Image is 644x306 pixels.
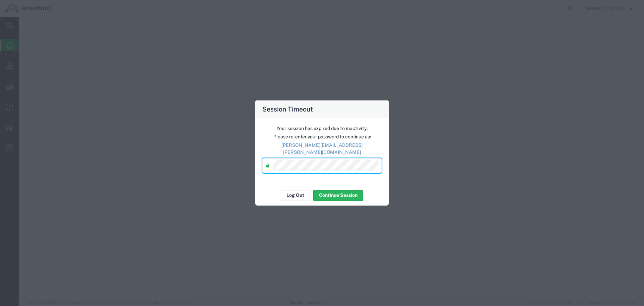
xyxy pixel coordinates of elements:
[281,190,310,201] button: Log Out
[262,104,313,114] h4: Session Timeout
[262,142,382,156] p: [PERSON_NAME][EMAIL_ADDRESS][PERSON_NAME][DOMAIN_NAME]
[262,133,382,140] p: Please re-enter your password to continue as:
[262,125,382,132] p: Your session has expired due to inactivity.
[313,190,363,201] button: Continue Session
